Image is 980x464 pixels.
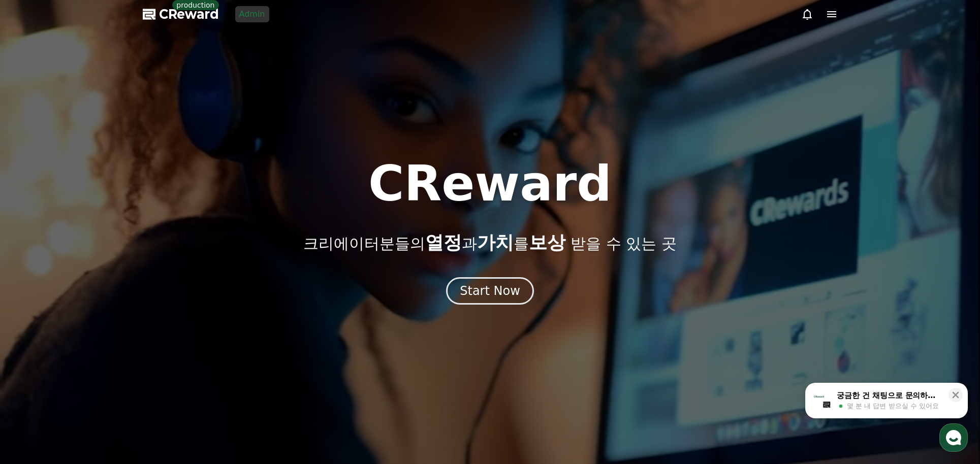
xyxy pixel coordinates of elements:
[303,233,676,253] p: 크리에이터분들의 과 를 받을 수 있는 곳
[131,322,195,347] a: 설정
[3,322,67,347] a: 홈
[32,337,38,345] span: 홈
[93,338,105,346] span: 대화
[425,232,462,253] span: 열정
[157,337,169,345] span: 설정
[235,6,269,22] a: Admin
[159,6,219,22] span: CReward
[529,232,565,253] span: 보상
[368,159,612,208] h1: CReward
[446,277,534,305] button: Start Now
[460,283,520,299] div: Start Now
[477,232,514,253] span: 가치
[67,322,131,347] a: 대화
[143,6,219,22] a: CReward
[446,287,534,297] a: Start Now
